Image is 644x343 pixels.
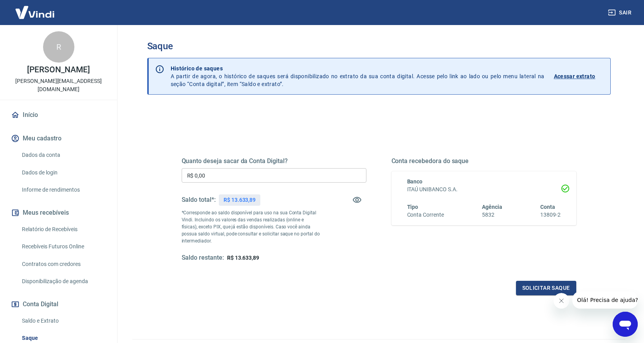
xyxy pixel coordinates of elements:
[540,204,555,210] span: Conta
[540,211,561,219] h6: 13809-2
[554,65,604,88] a: Acessar extrato
[9,106,108,124] a: Início
[182,254,224,262] h5: Saldo restante:
[19,239,108,255] a: Recebíveis Futuros Online
[407,211,444,219] h6: Conta Corrente
[554,293,569,309] iframe: Fechar mensagem
[554,72,595,80] p: Acessar extrato
[572,291,638,309] iframe: Mensagem da empresa
[9,130,108,147] button: Meu cadastro
[19,273,108,289] a: Disponibilização de agenda
[19,182,108,198] a: Informe de rendimentos
[407,204,419,210] span: Tipo
[613,312,638,337] iframe: Botão para abrir a janela de mensagens
[606,5,635,20] button: Sair
[19,221,108,237] a: Relatório de Recebíveis
[182,157,366,165] h5: Quanto deseja sacar da Conta Digital?
[147,41,611,52] h3: Saque
[182,196,216,204] h5: Saldo total*:
[5,5,66,12] span: Olá! Precisa de ajuda?
[19,256,108,272] a: Contratos com credores
[19,165,108,181] a: Dados de login
[9,0,60,24] img: Vindi
[482,211,502,219] h6: 5832
[391,157,576,165] h5: Conta recebedora do saque
[407,185,561,194] h6: ITAÚ UNIBANCO S.A.
[516,281,576,295] button: Solicitar saque
[224,196,256,204] p: R$ 13.633,89
[27,66,90,74] p: [PERSON_NAME]
[171,65,545,72] p: Histórico de saques
[182,209,320,244] p: *Corresponde ao saldo disponível para uso na sua Conta Digital Vindi. Incluindo os valores das ve...
[19,147,108,163] a: Dados da conta
[9,296,108,313] button: Conta Digital
[482,204,502,210] span: Agência
[43,31,74,63] div: R
[227,255,259,261] span: R$ 13.633,89
[171,65,545,88] p: A partir de agora, o histórico de saques será disponibilizado no extrato da sua conta digital. Ac...
[19,313,108,329] a: Saldo e Extrato
[9,204,108,221] button: Meus recebíveis
[6,77,111,93] p: [PERSON_NAME][EMAIL_ADDRESS][DOMAIN_NAME]
[407,178,423,185] span: Banco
